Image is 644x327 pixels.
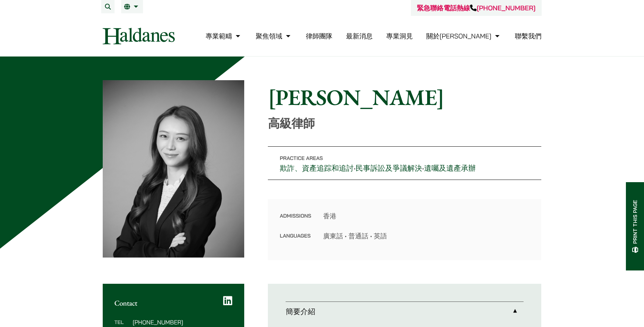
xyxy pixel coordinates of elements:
[426,32,501,40] a: 關於何敦
[268,146,541,180] p: • •
[323,231,529,241] dd: 廣東話 • 普通話 • 英語
[268,84,541,110] h1: [PERSON_NAME]
[133,319,232,325] dd: [PHONE_NUMBER]
[280,155,323,161] span: Practice Areas
[103,28,175,44] img: Logo of Haldanes
[280,231,311,241] dt: Languages
[417,4,535,12] a: 緊急聯絡電話熱線[PHONE_NUMBER]
[124,4,140,10] a: 繁
[356,163,422,173] a: 民事訴訟及爭議解決
[205,32,242,40] a: 專業範疇
[115,299,233,307] h2: Contact
[306,32,333,40] a: 律師團隊
[386,32,413,40] a: 專業洞見
[323,211,529,221] dd: 香港
[223,296,232,306] a: LinkedIn
[286,302,524,321] a: 簡要介紹
[268,116,541,130] p: 高級律師
[280,211,311,231] dt: Admissions
[280,163,354,173] a: 欺詐、資產追踪和追討
[424,163,476,173] a: 遺囑及遺產承辦
[515,32,542,40] a: 聯繫我們
[256,32,292,40] a: 聚焦領域
[346,32,372,40] a: 最新消息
